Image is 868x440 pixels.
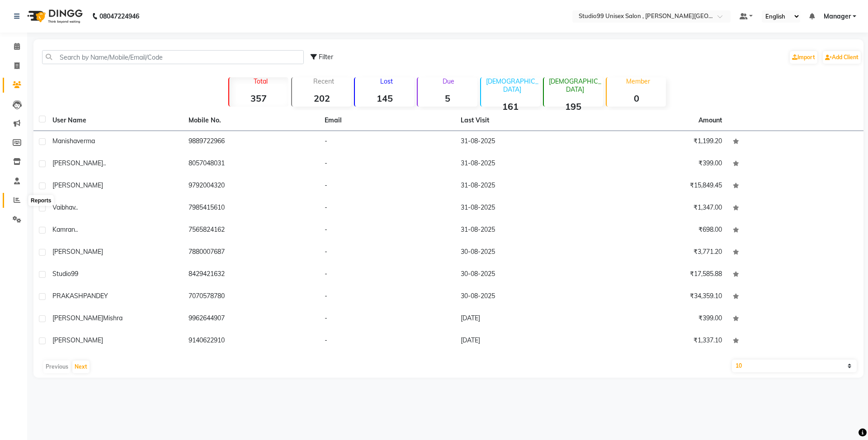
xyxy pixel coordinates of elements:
span: verma [77,137,95,145]
span: [PERSON_NAME] [52,159,103,167]
td: ₹1,199.20 [591,131,727,153]
td: ₹399.00 [591,308,727,330]
span: PRAKASH [52,292,83,300]
td: 30-08-2025 [455,242,591,264]
span: .. [103,159,106,167]
td: ₹15,849.45 [591,175,727,197]
a: Import [790,51,817,64]
span: manisha [52,137,77,145]
td: - [319,197,455,220]
td: 7565824162 [183,220,319,242]
span: .. [75,203,78,211]
b: 08047224946 [99,4,139,29]
td: 8429421632 [183,264,319,286]
td: - [319,175,455,197]
p: Lost [359,77,414,85]
td: 31-08-2025 [455,220,591,242]
td: 31-08-2025 [455,153,591,175]
span: mishra [103,314,123,322]
td: - [319,330,455,352]
td: - [319,242,455,264]
button: Next [72,360,90,373]
td: - [319,131,455,153]
span: PANDEY [83,292,108,300]
div: Reports [28,195,53,206]
td: 30-08-2025 [455,264,591,286]
td: 31-08-2025 [455,175,591,197]
span: Filter [319,53,333,61]
p: [DEMOGRAPHIC_DATA] [547,77,603,94]
td: ₹698.00 [591,220,727,242]
td: 8057048031 [183,153,319,175]
span: Manager [824,12,851,21]
p: Recent [296,77,351,85]
strong: 202 [292,93,351,104]
span: kamran [52,225,75,234]
td: - [319,264,455,286]
td: ₹3,771.20 [591,242,727,264]
span: vaibhav [52,203,75,211]
span: [PERSON_NAME] [52,336,103,344]
strong: 5 [418,93,477,104]
p: Due [420,77,477,85]
td: 7070578780 [183,286,319,308]
td: ₹399.00 [591,153,727,175]
span: [PERSON_NAME] [52,314,103,322]
td: 7880007687 [183,242,319,264]
td: - [319,308,455,330]
input: Search by Name/Mobile/Email/Code [42,50,304,64]
td: 7985415610 [183,197,319,220]
strong: 357 [229,93,288,104]
span: [PERSON_NAME] [52,248,103,256]
th: Mobile No. [183,110,319,131]
td: - [319,153,455,175]
p: Member [610,77,666,85]
span: .. [75,225,78,234]
th: Amount [693,110,727,131]
a: Add Client [823,51,861,64]
strong: 161 [481,101,540,112]
th: User Name [47,110,183,131]
td: ₹34,359.10 [591,286,727,308]
td: - [319,220,455,242]
th: Last Visit [455,110,591,131]
span: studio99 [52,270,78,278]
span: [PERSON_NAME] [52,181,103,189]
td: - [319,286,455,308]
td: ₹17,585.88 [591,264,727,286]
strong: 195 [544,101,603,112]
td: [DATE] [455,308,591,330]
p: Total [233,77,288,85]
td: ₹1,347.00 [591,197,727,220]
td: [DATE] [455,330,591,352]
td: 9889722966 [183,131,319,153]
td: 9792004320 [183,175,319,197]
td: 9962644907 [183,308,319,330]
td: 31-08-2025 [455,197,591,220]
td: ₹1,337.10 [591,330,727,352]
td: 31-08-2025 [455,131,591,153]
th: Email [319,110,455,131]
img: logo [23,4,85,29]
strong: 0 [607,93,666,104]
td: 9140622910 [183,330,319,352]
td: 30-08-2025 [455,286,591,308]
p: [DEMOGRAPHIC_DATA] [485,77,540,94]
strong: 145 [355,93,414,104]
